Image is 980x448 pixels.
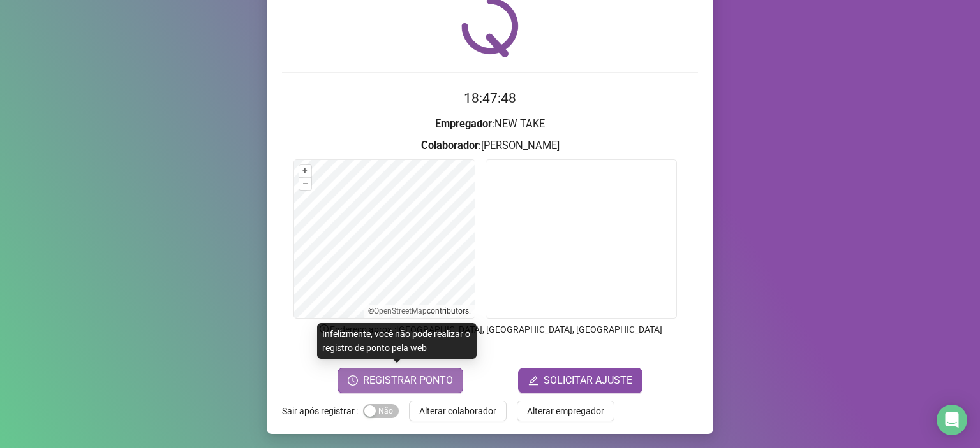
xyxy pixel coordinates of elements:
[435,118,492,130] strong: Empregador
[317,323,477,359] div: Infelizmente, você não pode realizar o registro de ponto pela web
[348,375,358,386] span: clock-circle
[282,138,698,154] h3: : [PERSON_NAME]
[282,322,698,336] p: Endereço aprox. : [GEOGRAPHIC_DATA], [GEOGRAPHIC_DATA], [GEOGRAPHIC_DATA]
[363,373,453,388] span: REGISTRAR PONTO
[544,373,632,388] span: SOLICITAR AJUSTE
[299,165,311,177] button: +
[464,90,516,106] time: 18:47:48
[419,404,496,418] span: Alterar colaborador
[338,368,463,393] button: REGISTRAR PONTO
[374,307,427,315] a: OpenStreetMap
[937,405,967,435] div: Open Intercom Messenger
[409,401,507,421] button: Alterar colaborador
[368,307,471,315] li: © contributors.
[528,375,538,386] span: edit
[282,401,363,421] label: Sair após registrar
[299,178,311,190] button: –
[518,368,642,393] button: editSOLICITAR AJUSTE
[282,116,698,133] h3: : NEW TAKE
[527,404,604,418] span: Alterar empregador
[517,401,614,421] button: Alterar empregador
[421,140,479,152] strong: Colaborador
